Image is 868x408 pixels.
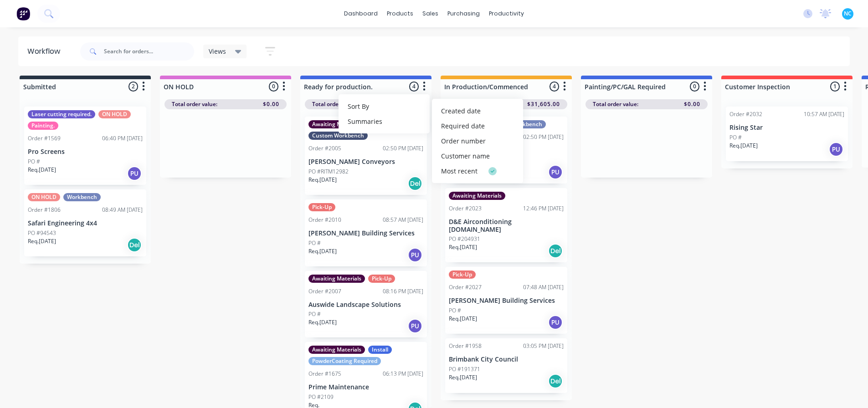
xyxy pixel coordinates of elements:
[308,301,423,309] p: Auswide Landscape Solutions
[63,193,101,201] div: Workbench
[432,148,523,163] div: Customer name
[508,120,546,128] div: Workbench
[449,356,564,363] p: Brimbank City Council
[449,315,477,323] p: Req. [DATE]
[308,383,423,391] p: Prime Maintenance
[449,235,480,243] p: PO #204931
[308,216,341,224] div: Order #2010
[339,7,382,20] a: dashboard
[127,166,142,181] div: PU
[28,158,40,166] p: PO #
[449,297,564,305] p: [PERSON_NAME] Building Services
[729,142,758,150] p: Req. [DATE]
[312,100,358,108] span: Total order value:
[368,275,395,283] div: Pick-Up
[28,193,60,201] div: ON HOLD
[305,271,427,338] div: Awaiting MaterialsPick-UpOrder #200708:16 PM [DATE]Auswide Landscape SolutionsPO #Req.[DATE]PU
[308,357,381,365] div: PowderCoating Required
[443,7,484,20] div: purchasing
[27,46,65,57] div: Workflow
[28,237,56,245] p: Req. [DATE]
[383,287,423,296] div: 08:16 PM [DATE]
[24,107,146,185] div: Laser cutting required.ON HOLDPainting.Order #156906:40 PM [DATE]Pro ScreensPO #Req.[DATE]PU
[308,158,423,166] p: [PERSON_NAME] Conveyors
[368,346,392,354] div: Install
[16,7,30,20] img: Factory
[339,114,430,129] button: Summaries
[308,287,341,296] div: Order #2007
[449,373,477,382] p: Req. [DATE]
[308,176,337,184] p: Req. [DATE]
[308,203,335,211] div: Pick-Up
[804,110,844,118] div: 10:57 AM [DATE]
[98,110,131,118] div: ON HOLD
[829,142,843,157] div: PU
[102,206,143,214] div: 08:49 AM [DATE]
[308,144,341,153] div: Order #2005
[408,176,422,191] div: Del
[548,165,563,179] div: PU
[308,247,337,255] p: Req. [DATE]
[28,166,56,174] p: Req. [DATE]
[308,239,321,247] p: PO #
[449,204,482,213] div: Order #2023
[449,283,482,291] div: Order #2027
[308,132,368,140] div: Custom Workbench
[844,10,852,18] span: NC
[308,370,341,378] div: Order #1675
[408,319,422,333] div: PU
[445,188,567,263] div: Awaiting MaterialsOrder #202312:46 PM [DATE]D&E Airconditioning [DOMAIN_NAME]PO #204931Req.[DATE]Del
[308,393,334,401] p: PO #2109
[432,133,523,148] div: Order number
[418,7,443,20] div: sales
[308,318,337,326] p: Req. [DATE]
[209,46,226,56] span: Views
[263,100,279,108] span: $0.00
[449,192,505,200] div: Awaiting Materials
[383,144,423,153] div: 02:50 PM [DATE]
[445,338,567,393] div: Order #195803:05 PM [DATE]Brimbank City CouncilPO #191371Req.[DATE]Del
[449,365,480,373] p: PO #191371
[449,306,461,315] p: PO #
[28,110,95,118] div: Laser cutting required.
[523,283,564,291] div: 07:48 AM [DATE]
[548,315,563,330] div: PU
[28,134,61,143] div: Order #1569
[308,310,321,318] p: PO #
[449,218,564,234] p: D&E Airconditioning [DOMAIN_NAME]
[102,134,143,143] div: 06:40 PM [DATE]
[172,100,217,108] span: Total order value:
[729,110,762,118] div: Order #2032
[28,219,143,227] p: Safari Engineering 4x4
[305,117,427,195] div: Awaiting MaterialsCustom WorkbenchOrder #200502:50 PM [DATE][PERSON_NAME] ConveyorsPO #RITM12982R...
[484,7,529,20] div: productivity
[548,374,563,388] div: Del
[729,133,742,142] p: PO #
[432,103,523,118] div: Created date
[28,229,56,237] p: PO #94543
[308,120,365,128] div: Awaiting Materials
[548,244,563,258] div: Del
[127,238,142,252] div: Del
[684,100,700,108] span: $0.00
[382,7,418,20] div: products
[523,342,564,350] div: 03:05 PM [DATE]
[383,216,423,224] div: 08:57 AM [DATE]
[523,133,564,141] div: 02:50 PM [DATE]
[383,370,423,378] div: 06:13 PM [DATE]
[449,243,477,251] p: Req. [DATE]
[308,275,365,283] div: Awaiting Materials
[308,346,365,354] div: Awaiting Materials
[24,189,146,256] div: ON HOLDWorkbenchOrder #180608:49 AM [DATE]Safari Engineering 4x4PO #94543Req.[DATE]Del
[527,100,560,108] span: $31,605.00
[432,163,523,178] div: Most recent
[523,204,564,213] div: 12:46 PM [DATE]
[28,122,58,130] div: Painting.
[729,124,844,132] p: Rising Star
[308,168,349,176] p: PO #RITM12982
[449,342,482,350] div: Order #1958
[432,118,523,133] div: Required date
[408,248,422,262] div: PU
[104,42,194,61] input: Search for orders...
[28,148,143,156] p: Pro Screens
